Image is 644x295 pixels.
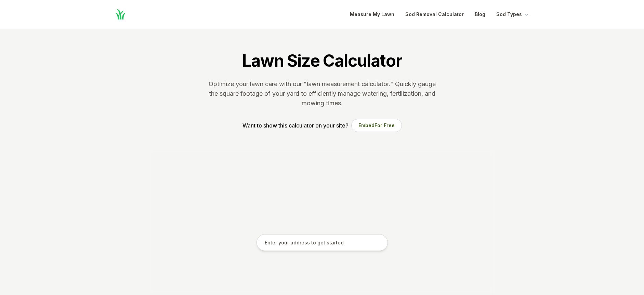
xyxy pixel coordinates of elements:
p: Want to show this calculator on your site? [242,121,349,130]
a: Sod Removal Calculator [405,10,464,18]
p: Optimize your lawn care with our "lawn measurement calculator." Quickly gauge the square footage ... [207,79,437,108]
button: EmbedFor Free [351,119,402,132]
span: For Free [374,122,395,128]
input: Enter your address to get started [257,234,388,251]
a: Measure My Lawn [350,10,394,18]
h1: Lawn Size Calculator [242,51,402,71]
a: Blog [475,10,485,18]
button: Sod Types [496,10,530,18]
